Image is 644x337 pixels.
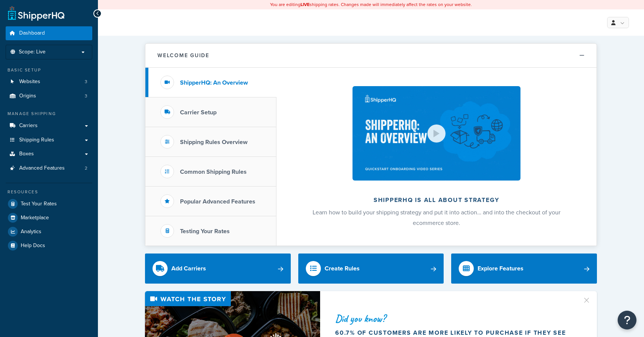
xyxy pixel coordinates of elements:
div: Create Rules [325,263,360,274]
li: Origins [6,89,92,103]
h3: Carrier Setup [180,109,217,116]
h3: Common Shipping Rules [180,168,247,175]
a: Analytics [6,225,92,238]
li: Websites [6,75,92,89]
h2: Welcome Guide [157,53,209,58]
span: 3 [85,93,87,99]
a: Dashboard [6,26,92,40]
a: Test Your Rates [6,197,92,211]
h3: Popular Advanced Features [180,198,255,205]
span: Carriers [19,123,38,129]
div: Resources [6,189,92,195]
span: Dashboard [19,30,45,36]
span: Test Your Rates [21,201,57,207]
a: Origins3 [6,89,92,103]
div: Did you know? [335,313,573,324]
h3: ShipperHQ: An Overview [180,79,248,86]
a: Explore Features [451,254,597,284]
div: Explore Features [478,263,523,274]
div: Manage Shipping [6,111,92,117]
span: Scope: Live [19,49,46,55]
li: Advanced Features [6,161,92,175]
span: Learn how to build your shipping strategy and put it into action… and into the checkout of your e... [313,208,560,227]
div: Add Carriers [171,263,206,274]
b: LIVE [301,1,310,8]
span: Shipping Rules [19,137,54,143]
span: Boxes [19,151,34,157]
span: 3 [85,79,87,85]
a: Marketplace [6,211,92,225]
h2: ShipperHQ is all about strategy [296,197,577,203]
a: Boxes [6,147,92,161]
span: Help Docs [21,243,45,249]
span: Analytics [21,229,41,235]
a: Shipping Rules [6,133,92,147]
span: Origins [19,93,36,99]
span: Websites [19,79,40,85]
a: Create Rules [298,254,444,284]
h3: Shipping Rules Overview [180,139,247,146]
span: Advanced Features [19,165,65,172]
a: Carriers [6,119,92,133]
span: 2 [85,165,87,172]
button: Open Resource Center [618,311,636,329]
span: Marketplace [21,215,49,221]
button: Welcome Guide [145,44,597,68]
img: ShipperHQ is all about strategy [353,86,520,181]
h3: Testing Your Rates [180,228,230,235]
a: Websites3 [6,75,92,89]
div: Basic Setup [6,67,92,73]
a: Add Carriers [145,254,291,284]
a: Advanced Features2 [6,161,92,175]
a: Help Docs [6,239,92,252]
